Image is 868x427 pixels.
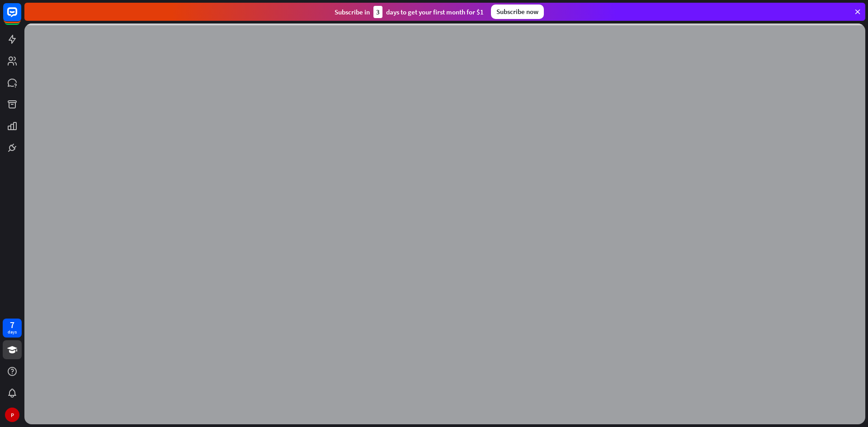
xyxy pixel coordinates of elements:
[373,6,382,18] div: 3
[10,321,14,329] div: 7
[8,329,17,335] div: days
[3,319,22,338] a: 7 days
[491,5,544,19] div: Subscribe now
[5,408,19,422] div: P
[335,6,484,18] div: Subscribe in days to get your first month for $1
